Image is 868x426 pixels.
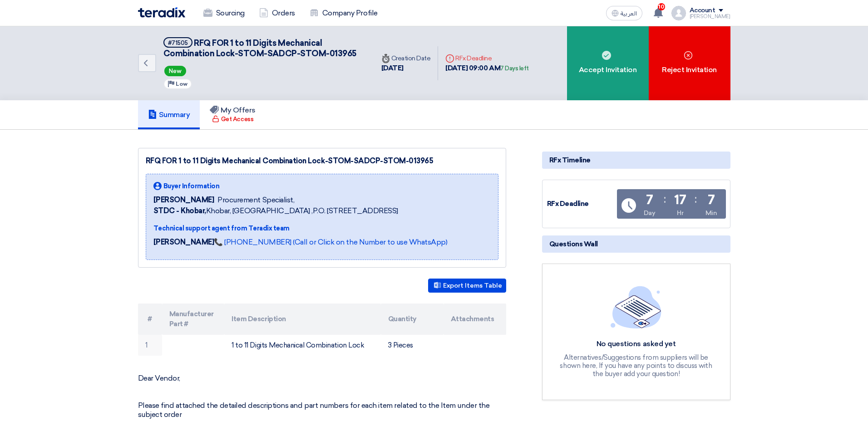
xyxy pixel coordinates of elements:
[163,38,356,59] span: RFQ FOR 1 to 11 Digits Mechanical Combination Lock-STOM-SADCP-STOM-013965
[445,54,529,63] div: RFx Deadline
[138,335,162,356] td: 1
[690,7,715,15] div: Account
[252,3,302,23] a: Orders
[153,206,398,216] span: Khobar, [GEOGRAPHIC_DATA] ,P.O. [STREET_ADDRESS]
[708,194,715,206] div: 7
[176,81,187,87] span: Low
[381,63,431,73] div: [DATE]
[153,238,214,246] strong: [PERSON_NAME]
[164,66,186,76] span: New
[138,304,162,335] th: #
[606,6,642,20] button: العربية
[549,239,598,249] span: Questions Wall
[224,335,381,356] td: 1 to 11 Digits Mechanical Combination Lock
[547,199,615,209] div: RFx Deadline
[559,339,713,349] div: No questions asked yet
[153,206,206,215] b: STDC - Khobar,
[302,3,385,23] a: Company Profile
[611,286,661,328] img: empty_state_list.svg
[559,353,713,378] div: Alternatives/Suggestions from suppliers will be shown here, If you have any points to discuss wit...
[138,7,185,18] img: Teradix logo
[148,110,190,119] h5: Summary
[445,63,529,73] div: [DATE] 09:00 AM
[664,191,666,207] div: :
[644,208,656,218] div: Day
[381,304,444,335] th: Quantity
[705,208,717,218] div: Min
[138,100,200,129] a: Summary
[690,14,730,19] div: [PERSON_NAME]
[567,26,649,100] div: Accept Invitation
[542,152,730,169] div: RFx Timeline
[196,3,252,23] a: Sourcing
[162,304,225,335] th: Manufacturer Part #
[212,115,253,124] div: Get Access
[138,401,506,419] p: Please find attached the detailed descriptions and part numbers for each item related to the Item...
[671,6,686,20] img: profile_test.png
[658,3,665,10] span: 10
[214,238,447,246] a: 📞 [PHONE_NUMBER] (Call or Click on the Number to use WhatsApp)
[500,64,529,73] div: 7 Days left
[153,224,448,233] div: Technical support agent from Teradix team
[163,37,363,59] h5: RFQ FOR 1 to 11 Digits Mechanical Combination Lock-STOM-SADCP-STOM-013965
[381,54,431,63] div: Creation Date
[168,40,188,46] div: #71505
[224,304,381,335] th: Item Description
[138,374,506,383] p: Dear Vendor,
[217,195,294,206] span: Procurement Specialist,
[381,335,444,356] td: 3 Pieces
[677,208,683,218] div: Hr
[428,279,506,293] button: Export Items Table
[153,195,214,206] span: [PERSON_NAME]
[146,156,498,166] div: RFQ FOR 1 to 11 Digits Mechanical Combination Lock-STOM-SADCP-STOM-013965
[200,100,266,129] a: My Offers Get Access
[210,106,256,115] h5: My Offers
[621,10,637,17] span: العربية
[695,191,697,207] div: :
[674,194,686,206] div: 17
[444,304,506,335] th: Attachments
[163,181,220,191] span: Buyer Information
[646,194,653,206] div: 7
[649,26,730,100] div: Reject Invitation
